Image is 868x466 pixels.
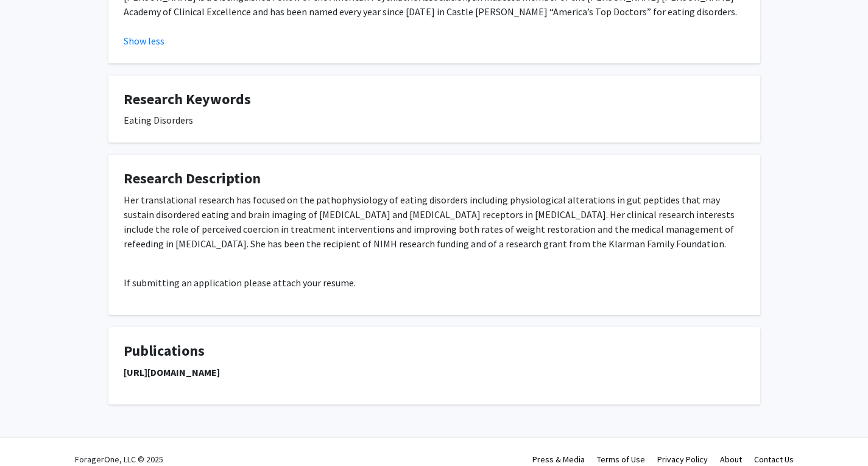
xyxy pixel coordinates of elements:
[9,411,52,457] iframe: Chat
[754,454,794,465] a: Contact Us
[124,170,745,188] h4: Research Description
[124,113,745,127] div: Eating Disorders
[124,342,745,360] h4: Publications
[124,192,745,251] p: Her translational research has focused on the pathophysiology of eating disorders including physi...
[124,34,164,48] button: Show less
[720,454,742,465] a: About
[532,454,585,465] a: Press & Media
[597,454,645,465] a: Terms of Use
[657,454,708,465] a: Privacy Policy
[124,366,220,378] strong: [URL][DOMAIN_NAME]
[124,91,745,108] h4: Research Keywords
[124,275,745,290] p: If submitting an application please attach your resume.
